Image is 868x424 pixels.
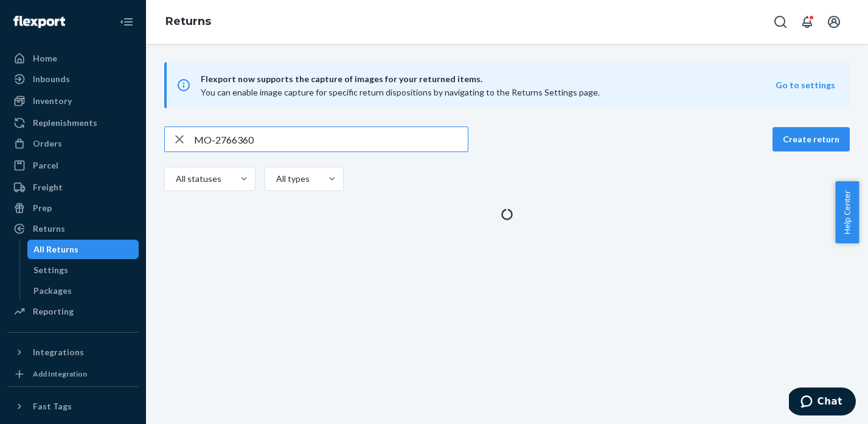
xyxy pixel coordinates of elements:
div: All Returns [33,243,78,255]
button: Fast Tags [7,397,139,416]
button: Go to settings [776,79,835,91]
div: Orders [33,137,62,150]
img: Flexport logo [13,16,65,28]
ol: breadcrumbs [156,4,221,40]
button: Help Center [835,181,859,243]
div: Parcel [33,159,58,172]
a: All Returns [27,240,139,259]
iframe: Opens a widget where you can chat to one of our agents [789,388,856,418]
button: Close Navigation [114,10,139,34]
button: Open notifications [795,10,819,34]
a: Freight [7,178,139,197]
div: Fast Tags [33,400,72,412]
a: Returns [165,15,211,28]
span: Flexport now supports the capture of images for your returned items. [201,72,776,86]
a: Parcel [7,156,139,175]
button: Integrations [7,342,139,362]
div: Integrations [33,346,84,358]
a: Settings [27,260,139,280]
div: All statuses [176,173,220,185]
div: Returns [33,223,65,235]
div: Packages [33,285,72,297]
a: Replenishments [7,113,139,133]
div: Home [33,52,57,64]
a: Inventory [7,91,139,111]
div: Replenishments [33,117,97,129]
a: Reporting [7,302,139,321]
a: Packages [27,281,139,301]
span: You can enable image capture for specific return dispositions by navigating to the Returns Settin... [201,87,600,97]
a: Prep [7,198,139,218]
a: Returns [7,219,139,238]
a: Add Integration [7,367,139,381]
div: Reporting [33,305,74,318]
input: Search returns by rma, id, tracking number [194,127,468,151]
button: Open account menu [822,10,846,34]
div: Inventory [33,95,72,107]
div: Settings [33,264,68,276]
div: Freight [33,181,63,193]
a: Orders [7,134,139,153]
button: Open Search Box [768,10,793,34]
a: Inbounds [7,69,139,89]
a: Home [7,49,139,68]
button: Create return [773,127,850,151]
div: Add Integration [33,369,87,379]
div: Inbounds [33,73,70,85]
div: All types [276,173,308,185]
div: Prep [33,202,52,214]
